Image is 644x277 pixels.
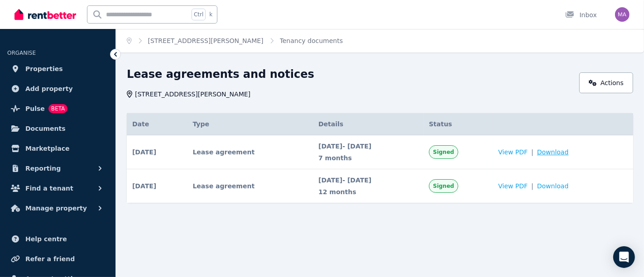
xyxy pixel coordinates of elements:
[25,103,45,114] span: Pulse
[187,135,313,169] td: Lease agreement
[318,142,418,151] span: [DATE] - [DATE]
[116,29,354,53] nav: Breadcrumb
[209,11,212,18] span: k
[280,36,343,45] span: Tenancy documents
[565,10,597,19] div: Inbox
[25,183,73,194] span: Find a tenant
[613,246,635,268] div: Open Intercom Messenger
[579,72,633,93] a: Actions
[48,104,67,113] span: BETA
[318,176,418,185] span: [DATE] - [DATE]
[25,163,61,174] span: Reporting
[14,8,76,21] img: RentBetter
[132,148,156,157] span: [DATE]
[318,153,418,162] span: 7 months
[25,203,87,214] span: Manage property
[433,148,454,156] span: Signed
[423,113,493,135] th: Status
[498,181,528,191] span: View PDF
[148,37,264,44] a: [STREET_ADDRESS][PERSON_NAME]
[531,181,533,191] span: |
[7,50,36,56] span: ORGANISE
[7,139,108,158] a: Marketplace
[187,169,313,203] td: Lease agreement
[7,179,108,197] button: Find a tenant
[7,159,108,177] button: Reporting
[25,143,69,154] span: Marketplace
[25,63,63,74] span: Properties
[313,113,423,135] th: Details
[7,100,108,118] a: PulseBETA
[7,80,108,98] a: Add property
[615,7,630,22] img: margcurtis128@gmail.com
[127,113,187,135] th: Date
[25,123,66,134] span: Documents
[187,113,313,135] th: Type
[7,60,108,78] a: Properties
[25,234,67,244] span: Help centre
[132,181,156,191] span: [DATE]
[25,83,73,94] span: Add property
[537,181,569,191] span: Download
[135,90,250,99] span: [STREET_ADDRESS][PERSON_NAME]
[25,253,75,264] span: Refer a friend
[7,250,108,268] a: Refer a friend
[192,9,206,20] span: Ctrl
[318,187,418,196] span: 12 months
[531,148,533,157] span: |
[433,182,454,190] span: Signed
[537,148,569,157] span: Download
[7,230,108,248] a: Help centre
[498,148,528,157] span: View PDF
[7,119,108,138] a: Documents
[127,67,314,81] h1: Lease agreements and notices
[7,199,108,217] button: Manage property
